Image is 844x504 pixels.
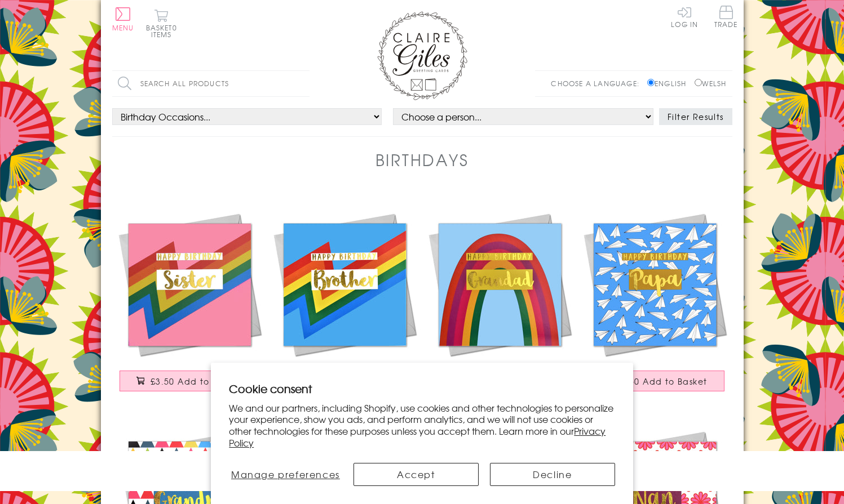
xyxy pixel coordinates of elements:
[585,371,724,391] button: £3.50 Add to Basket
[353,463,479,486] button: Accept
[151,23,177,39] span: 0 items
[695,79,702,86] input: Welsh
[422,207,577,403] a: Birthday Card, Grandad, Rainbow, text foiled in shiny gold £3.50 Add to Basket
[229,381,615,396] h2: Cookie consent
[112,207,267,362] img: Birthday Card, Sister, Pink Colour Bolts, text foiled in shiny gold
[551,78,645,88] p: Choose a language:
[151,376,242,387] span: £3.50 Add to Basket
[714,6,738,30] a: Trade
[422,207,577,362] img: Birthday Card, Grandad, Rainbow, text foiled in shiny gold
[577,207,732,403] a: Birthday Card, Papa, Paper Planes, text foiled in shiny gold £3.50 Add to Basket
[647,78,692,88] label: English
[659,108,732,125] button: Filter Results
[112,71,310,96] input: Search all products
[267,207,422,362] img: Birthday Card, Brother, Blue Colour Bolts, text foiled in shiny gold
[229,463,342,486] button: Manage preferences
[231,467,340,481] span: Manage preferences
[695,78,727,88] label: Welsh
[267,207,422,403] a: Birthday Card, Brother, Blue Colour Bolts, text foiled in shiny gold £3.50 Add to Basket
[647,79,655,86] input: English
[112,23,134,33] span: Menu
[229,424,606,449] a: Privacy Policy
[671,6,698,28] a: Log In
[298,71,310,96] input: Search
[146,9,177,38] button: Basket0 items
[120,371,259,391] button: £3.50 Add to Basket
[616,376,708,387] span: £3.50 Add to Basket
[714,6,738,28] span: Trade
[490,463,615,486] button: Decline
[377,11,467,100] img: Claire Giles Greetings Cards
[229,402,615,449] p: We and our partners, including Shopify, use cookies and other technologies to personalize your ex...
[112,7,134,31] button: Menu
[577,207,732,362] img: Birthday Card, Papa, Paper Planes, text foiled in shiny gold
[112,207,267,403] a: Birthday Card, Sister, Pink Colour Bolts, text foiled in shiny gold £3.50 Add to Basket
[375,148,469,171] h1: Birthdays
